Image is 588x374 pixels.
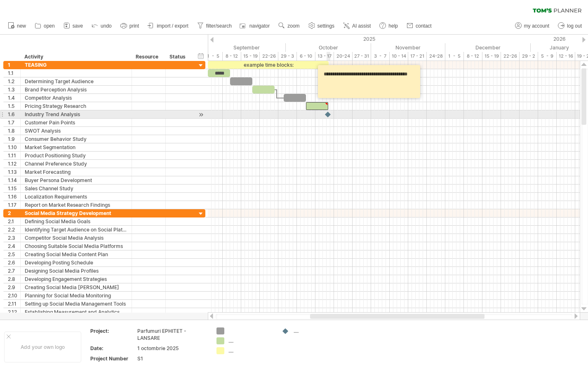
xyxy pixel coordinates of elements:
[8,283,20,291] div: 2.9
[208,61,329,69] div: example time blocks:
[8,185,20,192] div: 1.15
[25,234,127,242] div: Competitor Social Media Analysis
[90,355,136,362] div: Project Number
[8,226,20,234] div: 2.2
[408,52,427,61] div: 17 - 21
[195,21,234,31] a: filter/search
[25,77,127,85] div: Determining Target Audience
[204,52,223,61] div: 1 - 5
[8,242,20,250] div: 2.4
[8,102,20,110] div: 1.5
[520,52,538,61] div: 29 - 2
[8,176,20,184] div: 1.14
[25,143,127,151] div: Market Segmentation
[8,110,20,118] div: 1.6
[137,345,207,352] div: 1 octombrie 2025
[287,23,299,29] span: zoom
[8,193,20,201] div: 1.16
[241,52,260,61] div: 15 - 19
[482,52,501,61] div: 15 - 19
[6,21,28,31] a: new
[228,347,273,354] div: ....
[286,43,371,52] div: October 2025
[249,23,270,29] span: navigator
[204,43,286,52] div: September 2025
[90,327,136,334] div: Project:
[101,23,112,29] span: undo
[501,52,520,61] div: 22-26
[8,168,20,176] div: 1.13
[352,23,371,29] span: AI assist
[25,250,127,258] div: Creating Social Media Content Plan
[25,217,127,225] div: Defining Social Media Goals
[8,234,20,242] div: 2.3
[416,23,432,29] span: contact
[25,292,127,299] div: Planning for Social Media Monitoring
[8,275,20,283] div: 2.8
[8,300,20,308] div: 2.11
[8,127,20,135] div: 1.8
[129,23,139,29] span: print
[334,52,353,61] div: 20-24
[8,308,20,316] div: 2.12
[8,94,20,102] div: 1.4
[137,355,207,362] div: S1
[445,52,464,61] div: 1 - 5
[371,43,445,52] div: November 2025
[315,52,334,61] div: 13 - 17
[8,259,20,266] div: 2.6
[8,152,20,159] div: 1.11
[25,176,127,184] div: Buyer Persona Development
[89,21,114,31] a: undo
[33,21,57,31] a: open
[276,21,302,31] a: zoom
[25,259,127,266] div: Developing Posting Schedule
[341,21,373,31] a: AI assist
[8,143,20,151] div: 1.10
[513,21,552,31] a: my account
[445,43,531,52] div: December 2025
[25,94,127,102] div: Competitor Analysis
[25,135,127,143] div: Consumer Behavior Study
[157,23,188,29] span: import / export
[61,21,85,31] a: save
[8,77,20,85] div: 1.2
[25,102,127,110] div: Pricing Strategy Research
[169,53,188,61] div: Status
[297,52,315,61] div: 6 - 10
[25,201,127,209] div: Report on Market Research Findings
[278,52,297,61] div: 29 - 3
[25,300,127,308] div: Setting up Social Media Management Tools
[8,250,20,258] div: 2.5
[390,52,408,61] div: 10 - 14
[25,209,127,217] div: Social Media Strategy Development
[223,52,241,61] div: 8 - 12
[25,160,127,168] div: Channel Preference Study
[90,345,136,352] div: Date:
[24,53,127,61] div: Activity
[260,52,278,61] div: 22-26
[137,327,207,341] div: Parfumuri EPHITET - LANSARE
[567,23,582,29] span: log out
[8,209,20,217] div: 2
[556,21,584,31] a: log out
[388,23,398,29] span: help
[8,135,20,143] div: 1.9
[4,332,81,362] div: Add your own logo
[464,52,482,61] div: 8 - 12
[25,283,127,291] div: Creating Social Media [PERSON_NAME]
[8,201,20,209] div: 1.17
[25,308,127,316] div: Establishing Measurement and Analytics Plan
[118,21,141,31] a: print
[25,86,127,93] div: Brand Perception Analysis
[146,21,191,31] a: import / export
[538,52,557,61] div: 5 - 9
[206,23,232,29] span: filter/search
[294,327,339,334] div: ....
[25,127,127,135] div: SWOT Analysis
[427,52,445,61] div: 24-28
[17,23,26,29] span: new
[25,119,127,126] div: Customer Pain Points
[8,267,20,275] div: 2.7
[25,168,127,176] div: Market Forecasting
